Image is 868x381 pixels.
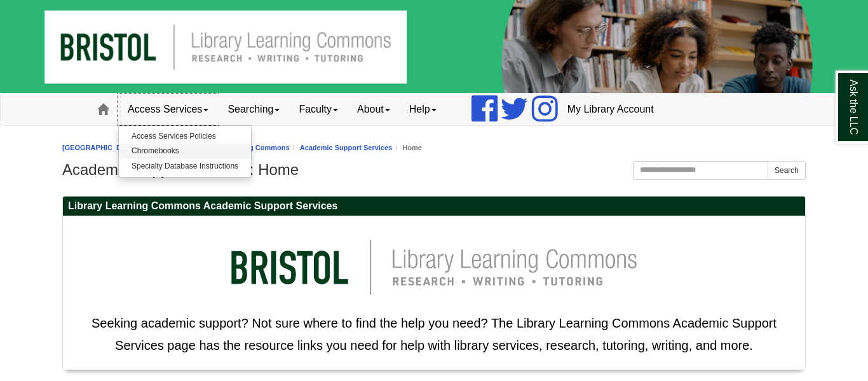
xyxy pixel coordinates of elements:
a: My Library Account [558,94,663,125]
span: Seeking academic support? Not sure where to find the help you need? The Library Learning Commons ... [92,316,776,352]
li: Home [392,142,422,154]
a: Searching [218,94,289,125]
a: Chromebooks [119,144,251,158]
button: Search [768,161,806,180]
a: Access Services Policies [119,129,251,144]
a: About [348,94,400,125]
nav: breadcrumb [62,142,806,154]
a: Academic Support Services [300,144,393,151]
h2: Library Learning Commons Academic Support Services [63,197,805,216]
img: llc logo [212,223,656,312]
a: Help [400,94,446,125]
a: [GEOGRAPHIC_DATA] [62,144,137,151]
a: Access Services [118,94,218,125]
h1: Academic Support Services: Home [62,161,806,179]
a: Faculty [289,94,348,125]
a: Specialty Database Instructions [119,159,251,174]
